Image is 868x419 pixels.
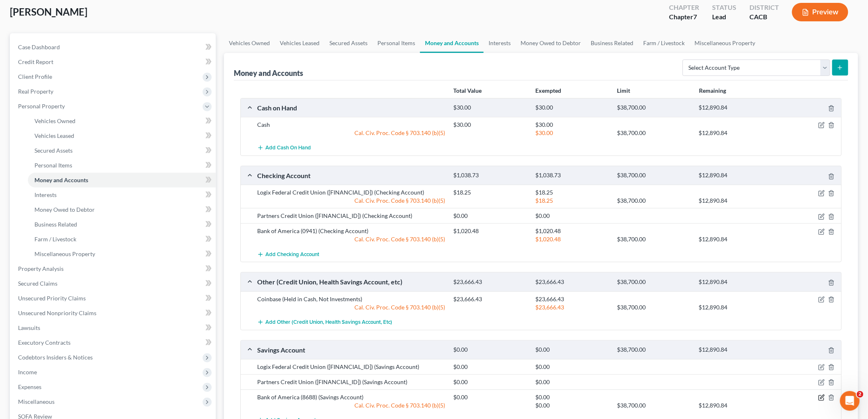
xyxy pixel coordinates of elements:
[18,73,52,80] span: Client Profile
[669,12,699,22] div: Chapter
[11,276,216,291] a: Secured Claims
[531,303,613,311] div: $23,666.43
[18,265,64,272] span: Property Analysis
[253,401,450,410] div: Cal. Civ. Proc. Code § 703.140 (b)(5)
[253,129,450,137] div: Cal. Civ. Proc. Code § 703.140 (b)(5)
[535,87,561,94] strong: Exempted
[453,87,482,94] strong: Total Value
[695,278,777,286] div: $12,890.84
[28,173,216,188] a: Money and Accounts
[18,295,86,302] span: Unsecured Priority Claims
[28,143,216,158] a: Secured Assets
[516,33,586,53] a: Money Owed to Debtor
[11,321,216,335] a: Lawsuits
[450,188,531,197] div: $18.25
[34,117,75,124] span: Vehicles Owned
[450,393,531,401] div: $0.00
[18,309,96,316] span: Unsecured Nonpriority Claims
[253,121,450,129] div: Cash
[34,191,57,198] span: Interests
[18,103,65,110] span: Personal Property
[253,295,450,303] div: Coinbase (Held in Cash, Not Investments)
[28,188,216,202] a: Interests
[28,217,216,232] a: Business Related
[531,104,613,112] div: $30.00
[28,232,216,247] a: Farm / Livestock
[638,33,690,53] a: Farm / Livestock
[18,324,40,331] span: Lawsuits
[265,251,319,258] span: Add Checking Account
[695,303,777,311] div: $12,890.84
[613,104,695,112] div: $38,700.00
[450,121,531,129] div: $30.00
[253,363,450,371] div: Logix Federal Credit Union ([FINANCIAL_ID]) (Savings Account)
[450,212,531,220] div: $0.00
[450,172,531,179] div: $1,038.73
[690,33,761,53] a: Miscellaneous Property
[617,87,630,94] strong: Limit
[484,33,516,53] a: Interests
[257,247,319,262] button: Add Checking Account
[693,13,697,21] span: 7
[450,104,531,112] div: $30.00
[613,197,695,205] div: $38,700.00
[34,221,77,228] span: Business Related
[695,172,777,179] div: $12,890.84
[712,12,736,22] div: Lead
[253,171,450,180] div: Checking Account
[695,197,777,205] div: $12,890.84
[34,132,74,139] span: Vehicles Leased
[840,391,860,411] iframe: Intercom live chat
[324,33,372,53] a: Secured Assets
[420,33,484,53] a: Money and Accounts
[531,295,613,303] div: $23,666.43
[531,172,613,179] div: $1,038.73
[253,235,450,243] div: Cal. Civ. Proc. Code § 703.140 (b)(5)
[253,212,450,220] div: Partners Credit Union ([FINANCIAL_ID]) (Checking Account)
[613,172,695,179] div: $38,700.00
[10,6,87,18] span: [PERSON_NAME]
[531,278,613,286] div: $23,666.43
[18,280,57,287] span: Secured Claims
[613,235,695,243] div: $38,700.00
[253,277,450,286] div: Other (Credit Union, Health Savings Account, etc)
[450,227,531,235] div: $1,020.48
[531,197,613,205] div: $18.25
[11,306,216,321] a: Unsecured Nonpriority Claims
[450,295,531,303] div: $23,666.43
[224,33,275,53] a: Vehicles Owned
[34,206,95,213] span: Money Owed to Debtor
[28,247,216,261] a: Miscellaneous Property
[792,3,848,21] button: Preview
[18,339,71,346] span: Executory Contracts
[749,12,779,22] div: CACB
[531,212,613,220] div: $0.00
[749,3,779,12] div: District
[253,197,450,205] div: Cal. Civ. Proc. Code § 703.140 (b)(5)
[253,303,450,311] div: Cal. Civ. Proc. Code § 703.140 (b)(5)
[531,363,613,371] div: $0.00
[253,378,450,386] div: Partners Credit Union ([FINANCIAL_ID]) (Savings Account)
[695,129,777,137] div: $12,890.84
[253,103,450,112] div: Cash on Hand
[253,227,450,235] div: Bank of America (0941) (Checking Account)
[699,87,726,94] strong: Remaining
[253,346,450,354] div: Savings Account
[34,162,72,169] span: Personal Items
[34,176,88,183] span: Money and Accounts
[450,363,531,371] div: $0.00
[613,278,695,286] div: $38,700.00
[11,40,216,55] a: Case Dashboard
[695,104,777,112] div: $12,890.84
[265,319,392,325] span: Add Other (Credit Union, Health Savings Account, etc)
[265,145,311,151] span: Add Cash on Hand
[857,391,863,398] span: 2
[531,393,613,401] div: $0.00
[18,383,41,390] span: Expenses
[28,114,216,128] a: Vehicles Owned
[613,346,695,354] div: $38,700.00
[531,401,613,410] div: $0.00
[450,378,531,386] div: $0.00
[11,261,216,276] a: Property Analysis
[695,401,777,410] div: $12,890.84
